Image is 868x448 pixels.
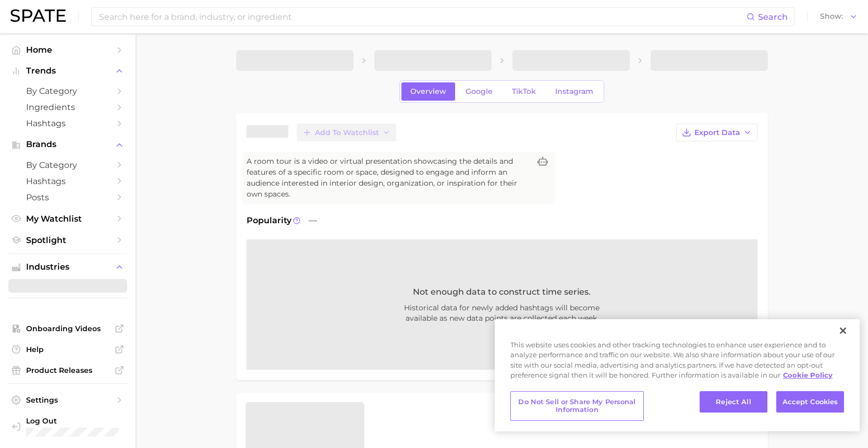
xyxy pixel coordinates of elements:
span: Log Out [26,416,142,426]
a: Help [8,342,127,357]
span: Hashtags [26,118,109,128]
span: by Category [26,86,109,96]
span: Onboarding Videos [26,324,109,333]
span: Historical data for newly added hashtags will become available as new data points are collected e... [335,302,669,323]
a: More information about your privacy, opens in a new tab [783,371,833,379]
span: Ingredients [26,102,109,112]
a: Instagram [546,82,602,101]
a: Settings [8,392,127,408]
span: Spotlight [26,235,109,245]
a: Hashtags [8,115,127,131]
span: Google [466,87,493,96]
span: Help [26,345,109,354]
button: Show [817,10,860,23]
span: TikTok [512,87,536,96]
span: Brands [26,140,109,149]
span: Posts [26,192,109,202]
button: Brands [8,137,127,152]
span: My Watchlist [26,214,109,224]
span: Hashtags [26,176,109,186]
button: Close [832,319,854,342]
span: A room tour is a video or virtual presentation showcasing the details and features of a specific ... [247,156,530,200]
span: — [309,214,317,227]
span: Show [820,14,843,19]
span: Industries [26,262,109,272]
img: SPATE [10,9,66,22]
a: Hashtags [8,173,127,189]
div: Privacy [495,319,860,431]
a: My Watchlist [8,211,127,227]
span: Instagram [555,87,593,96]
a: Google [457,82,502,101]
button: Accept Cookies [776,391,844,413]
button: Trends [8,63,127,79]
a: by Category [8,157,127,173]
div: This website uses cookies and other tracking technologies to enhance user experience and to analy... [495,340,860,386]
span: Home [26,45,109,55]
button: Industries [8,259,127,275]
a: Product Releases [8,362,127,378]
a: TikTok [503,82,545,101]
span: Product Releases [26,366,109,375]
a: Posts [8,189,127,205]
span: Export Data [694,128,740,137]
span: Add to Watchlist [315,128,379,137]
input: Search here for a brand, industry, or ingredient [98,8,747,26]
button: Reject All [700,391,767,413]
span: Trends [26,66,109,76]
button: Do Not Sell or Share My Personal Information, Opens the preference center dialog [510,391,644,421]
button: Export Data [676,124,757,141]
a: Ingredients [8,99,127,115]
span: Settings [26,395,109,405]
div: Cookie banner [495,319,860,431]
a: Home [8,42,127,58]
span: Popularity [247,214,291,227]
button: Add to Watchlist [297,124,396,141]
span: Overview [410,87,446,96]
a: Spotlight [8,232,127,248]
span: Search [758,12,788,22]
a: Log out. Currently logged in with e-mail jmontefusco@soldejaneiro.com. [8,413,127,440]
span: Not enough data to construct time series. [413,286,591,298]
a: Overview [401,82,455,101]
a: by Category [8,83,127,99]
a: Onboarding Videos [8,321,127,336]
span: by Category [26,160,109,170]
